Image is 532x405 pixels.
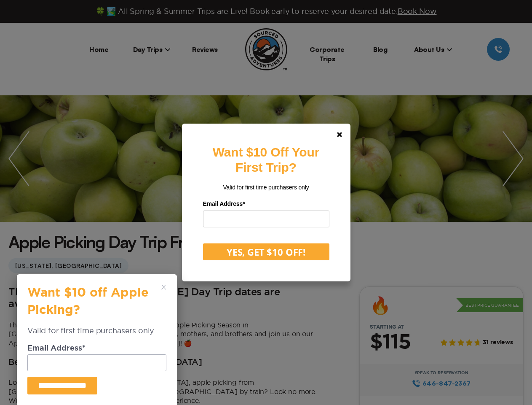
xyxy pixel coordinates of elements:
div: Valid for first time purchasers only [27,325,166,344]
button: YES, GET $10 OFF! [203,243,329,260]
span: Valid for first time purchasers only [223,184,309,191]
label: Email Address [203,197,329,211]
strong: Want $10 Off Your First Trip? [213,145,319,174]
h3: Want $10 off Apple Picking? [27,285,158,325]
a: Close [329,124,350,145]
span: Required [243,200,245,207]
span: Required [82,345,86,352]
dt: Email Address [27,345,166,354]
